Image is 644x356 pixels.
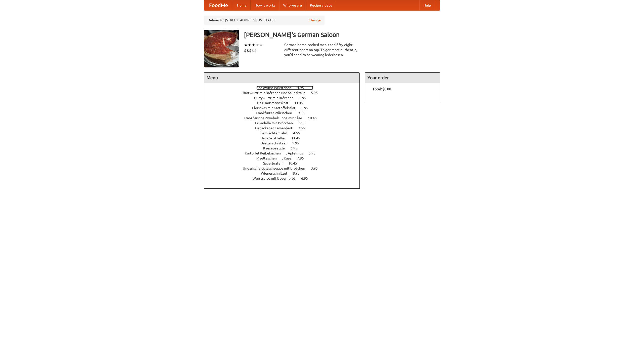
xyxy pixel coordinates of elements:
[260,136,291,140] span: Haus Salatteller
[243,91,310,95] span: Bratwurst mit Brötchen und Sauerkraut
[284,42,360,57] div: German home-cooked meals and fifty-eight different beers on tap. To get more authentic, you'd nee...
[243,166,310,170] span: Ungarische Gulaschsuppe mit Brötchen
[244,48,247,53] li: $
[204,30,239,67] img: angular.jpg
[260,131,309,135] a: Gemischter Salat 4.55
[261,171,292,175] span: Wienerschnitzel
[256,111,314,115] a: Frankfurter Würstchen 9.95
[254,96,315,100] a: Currywurst mit Brötchen 5.95
[261,141,308,145] a: Jaegerschnitzel 9.95
[294,101,308,105] span: 11.45
[256,156,296,160] span: Maultaschen mit Käse
[256,156,313,160] a: Maultaschen mit Käse 7.95
[301,106,313,110] span: 6.95
[255,42,259,48] li: ★
[256,86,296,90] span: Bockwurst Würstchen
[245,151,308,155] span: Kartoffel Reibekuchen mit Apfelmus
[204,16,325,25] div: Deliver to: [STREET_ADDRESS][US_STATE]
[256,111,297,115] span: Frankfurter Würstchen
[373,87,391,91] b: Total: $0.00
[243,91,327,95] a: Bratwurst mit Brötchen und Sauerkraut 5.95
[244,116,326,120] a: Französische Zwiebelsuppe mit Käse 10.45
[298,126,310,130] span: 7.55
[299,121,310,125] span: 6.95
[263,161,288,165] span: Sauerbraten
[293,171,305,175] span: 8.95
[365,73,440,83] h4: Your order
[249,48,252,53] li: $
[291,136,305,140] span: 11.45
[255,126,314,130] a: Gebackener Camenbert 7.55
[252,48,254,53] li: $
[244,30,440,40] h3: [PERSON_NAME]'s German Saloon
[247,48,249,53] li: $
[257,101,312,105] a: Das Hausmannskost 11.45
[299,96,311,100] span: 5.95
[254,48,257,53] li: $
[263,146,307,150] a: Kaesepaetzle 6.95
[254,96,299,100] span: Currywurst mit Brötchen
[255,121,315,125] a: Frikadelle mit Brötchen 6.95
[279,0,306,10] a: Who we are
[306,0,336,10] a: Recipe videos
[252,42,255,48] li: ★
[204,73,359,83] h4: Menu
[244,116,307,120] span: Französische Zwiebelsuppe mit Käse
[297,156,309,160] span: 7.95
[257,101,294,105] span: Das Hausmannskost
[261,141,292,145] span: Jaegerschnitzel
[293,131,305,135] span: 4.55
[292,141,304,145] span: 9.95
[297,86,309,90] span: 4.95
[255,121,298,125] span: Frikadelle mit Brötchen
[311,91,323,95] span: 5.95
[256,86,313,90] a: Bockwurst Würstchen 4.95
[253,176,317,180] a: Wurstsalad mit Bauernbrot 6.95
[260,131,292,135] span: Gemischter Salat
[298,111,310,115] span: 9.95
[251,0,279,10] a: How it works
[260,136,309,140] a: Haus Salatteller 11.45
[259,42,263,48] li: ★
[263,146,290,150] span: Kaesepaetzle
[263,161,306,165] a: Sauerbraten 10.45
[261,171,309,175] a: Wienerschnitzel 8.95
[245,151,325,155] a: Kartoffel Reibekuchen mit Apfelmus 5.95
[204,0,233,10] a: FoodMe
[244,42,248,48] li: ★
[311,166,323,170] span: 3.95
[419,0,435,10] a: Help
[243,166,327,170] a: Ungarische Gulaschsuppe mit Brötchen 3.95
[309,18,321,23] a: Change
[255,126,298,130] span: Gebackener Camenbert
[309,151,320,155] span: 5.95
[308,116,322,120] span: 10.45
[291,146,302,150] span: 6.95
[252,106,301,110] span: Fleishkas mit Kartoffelsalat
[233,0,251,10] a: Home
[252,106,317,110] a: Fleishkas mit Kartoffelsalat 6.95
[288,161,302,165] span: 10.45
[248,42,252,48] li: ★
[301,176,313,180] span: 6.95
[253,176,300,180] span: Wurstsalad mit Bauernbrot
